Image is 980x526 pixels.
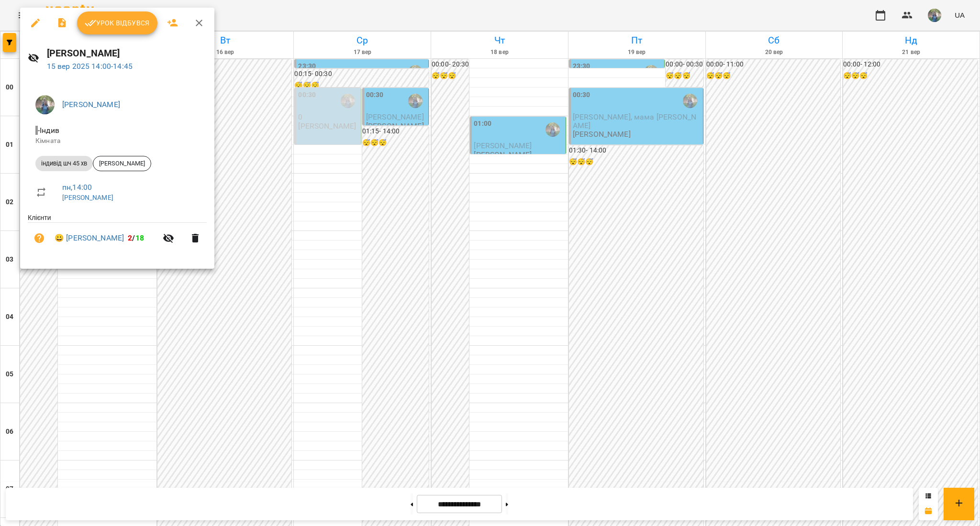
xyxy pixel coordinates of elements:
[35,126,61,135] span: - Індив
[35,95,55,114] img: de1e453bb906a7b44fa35c1e57b3518e.jpg
[35,136,199,146] p: Кімната
[62,183,92,192] a: пн , 14:00
[47,62,133,71] a: 15 вер 2025 14:00-14:45
[47,46,207,61] h6: [PERSON_NAME]
[128,233,144,242] b: /
[77,11,157,34] button: Урок відбувся
[62,194,113,201] a: [PERSON_NAME]
[35,159,93,168] span: індивід шч 45 хв
[93,156,151,171] div: [PERSON_NAME]
[28,213,207,257] ul: Клієнти
[128,233,132,242] span: 2
[93,159,151,168] span: [PERSON_NAME]
[28,227,51,250] button: Візит ще не сплачено. Додати оплату?
[55,232,124,244] a: 😀 [PERSON_NAME]
[62,100,120,109] a: [PERSON_NAME]
[135,233,144,242] span: 18
[85,17,150,29] span: Урок відбувся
